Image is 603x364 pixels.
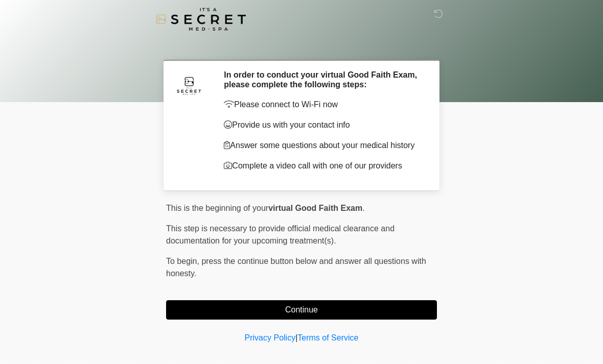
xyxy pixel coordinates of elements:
a: Terms of Service [297,333,358,342]
p: Provide us with your contact info [224,119,422,131]
a: | [295,333,297,342]
h1: ‎ ‎ [158,37,445,56]
h2: In order to conduct your virtual Good Faith Exam, please complete the following steps: [224,70,422,89]
p: Complete a video call with one of our providers [224,160,422,172]
img: It's A Secret Med Spa Logo [156,8,246,31]
p: Answer some questions about your medical history [224,139,422,152]
span: . [362,204,364,212]
span: To begin, [166,257,201,265]
strong: virtual Good Faith Exam [268,204,362,212]
button: Continue [166,300,437,320]
span: This step is necessary to provide official medical clearance and documentation for your upcoming ... [166,224,395,245]
span: press the continue button below and answer all questions with honesty. [166,257,426,278]
img: Agent Avatar [174,70,204,101]
p: Please connect to Wi-Fi now [224,99,422,111]
a: Privacy Policy [245,333,296,342]
span: This is the beginning of your [166,204,268,212]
